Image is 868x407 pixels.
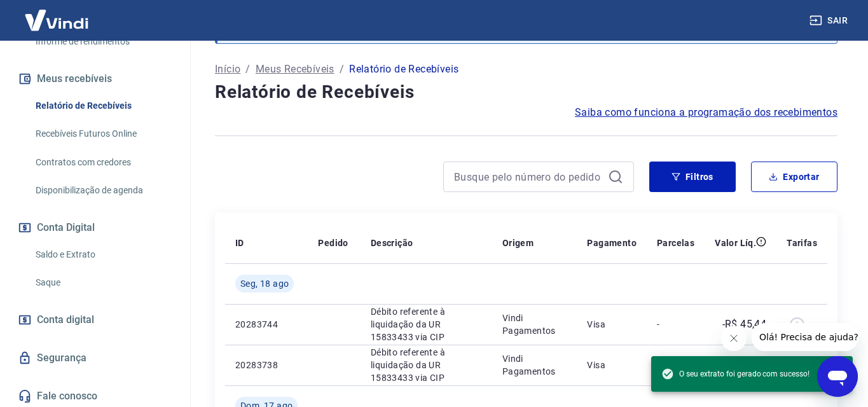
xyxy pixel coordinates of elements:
button: Exportar [751,162,837,192]
p: Descrição [371,237,413,249]
p: Vindi Pagamentos [502,352,567,378]
iframe: Botão para abrir a janela de mensagens [817,356,858,397]
a: Informe de rendimentos [31,29,175,55]
a: Segurança [15,344,175,372]
p: 20283744 [235,318,298,331]
button: Filtros [649,162,736,192]
a: Saque [31,270,175,296]
p: -R$ 45,44 [722,317,767,332]
a: Meus Recebíveis [256,62,334,77]
p: Visa [587,359,637,371]
p: Pedido [318,237,348,249]
span: Seg, 18 ago [240,277,289,290]
a: Relatório de Recebíveis [31,93,175,119]
p: 20283738 [235,359,298,371]
p: / [340,62,344,77]
input: Busque pelo número do pedido [454,167,603,186]
button: Sair [807,9,853,32]
span: O seu extrato foi gerado com sucesso! [661,368,809,380]
a: Contratos com credores [31,149,175,176]
a: Recebíveis Futuros Online [31,121,175,147]
p: Parcelas [657,237,694,249]
button: Conta Digital [15,214,175,242]
a: Disponibilização de agenda [31,177,175,203]
a: Início [215,62,240,77]
p: / [245,62,250,77]
p: - [657,318,694,331]
img: Vindi [15,1,98,39]
p: Débito referente à liquidação da UR 15833433 via CIP [371,305,482,343]
p: Tarifas [787,237,817,249]
a: Conta digital [15,306,175,334]
p: Vindi Pagamentos [502,312,567,337]
span: Conta digital [37,311,94,329]
p: Pagamento [587,237,637,249]
a: Saiba como funciona a programação dos recebimentos [575,105,837,120]
h4: Relatório de Recebíveis [215,79,837,105]
iframe: Mensagem da empresa [752,323,858,351]
p: Relatório de Recebíveis [349,62,458,77]
p: Visa [587,318,637,331]
p: Débito referente à liquidação da UR 15833433 via CIP [371,346,482,384]
iframe: Fechar mensagem [721,326,747,351]
span: Olá! Precisa de ajuda? [8,9,107,19]
p: ID [235,237,244,249]
p: Valor Líq. [715,237,756,249]
p: Origem [502,237,534,249]
a: Saldo e Extrato [31,242,175,268]
button: Meus recebíveis [15,65,175,93]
